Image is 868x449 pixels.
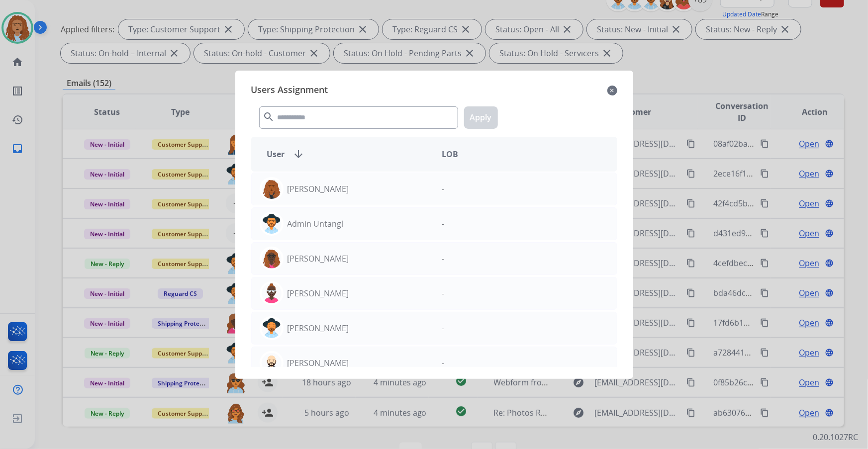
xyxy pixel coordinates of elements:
[288,253,349,265] p: [PERSON_NAME]
[288,183,349,195] p: [PERSON_NAME]
[442,357,445,369] p: -
[607,85,617,96] mat-icon: close
[442,148,459,160] span: LOB
[288,287,349,299] p: [PERSON_NAME]
[259,148,434,160] div: User
[288,357,349,369] p: [PERSON_NAME]
[251,83,328,98] span: Users Assignment
[442,287,445,299] p: -
[442,253,445,265] p: -
[442,322,445,334] p: -
[464,106,498,129] button: Apply
[442,218,445,230] p: -
[293,148,305,160] mat-icon: arrow_downward
[288,218,344,230] p: Admin Untangl
[442,183,445,195] p: -
[288,322,349,334] p: [PERSON_NAME]
[263,111,275,123] mat-icon: search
